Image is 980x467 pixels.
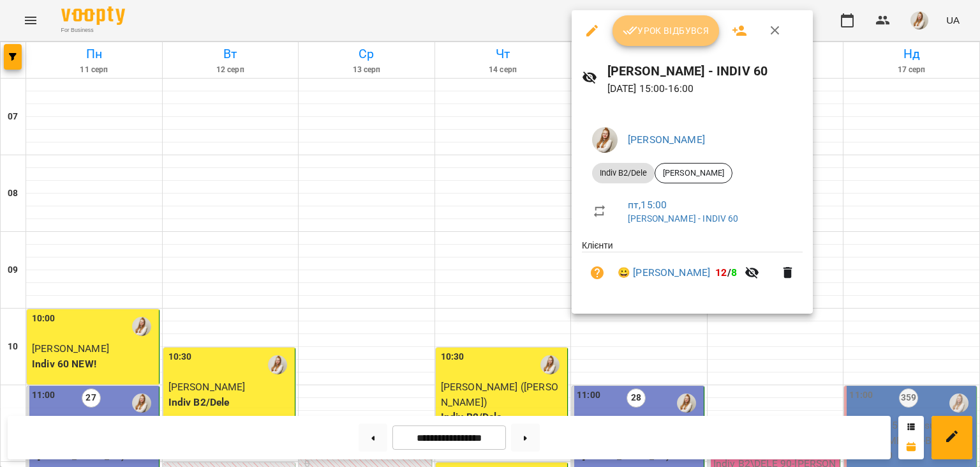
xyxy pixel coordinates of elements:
[655,163,732,183] div: [PERSON_NAME]
[607,61,803,81] h6: [PERSON_NAME] - INDIV 60
[592,167,655,179] span: Indiv B2/Dele
[655,167,732,179] span: [PERSON_NAME]
[582,257,612,288] button: Візит ще не сплачено. Додати оплату?
[628,134,705,146] a: [PERSON_NAME]
[582,239,803,298] ul: Клієнти
[607,81,803,96] p: [DATE] 15:00 - 16:00
[612,15,720,46] button: Урок відбувся
[618,265,710,280] a: 😀 [PERSON_NAME]
[715,266,727,279] span: 12
[715,266,737,279] b: /
[731,266,737,279] span: 8
[623,23,709,38] span: Урок відбувся
[592,127,618,153] img: db46d55e6fdf8c79d257263fe8ff9f52.jpeg
[628,213,739,224] a: [PERSON_NAME] - INDIV 60
[628,199,667,211] a: пт , 15:00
